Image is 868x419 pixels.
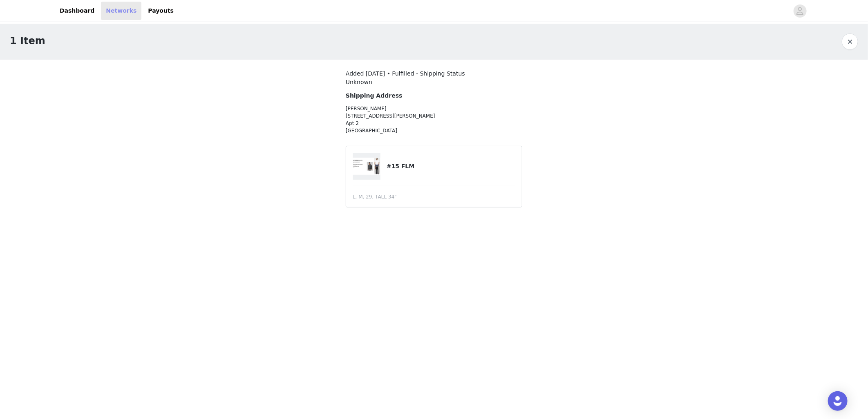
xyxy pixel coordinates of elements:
span: Added [DATE] • Fulfilled - Shipping Status Unknown [346,70,465,85]
a: Payouts [143,2,179,20]
a: Networks [101,2,141,20]
span: L, M, 29, TALL 34" [353,193,397,201]
img: #15 FLM [353,158,380,175]
h4: Shipping Address [346,91,478,100]
h4: #15 FLM [387,162,515,171]
p: [PERSON_NAME] [STREET_ADDRESS][PERSON_NAME] Apt 2 [GEOGRAPHIC_DATA] [346,105,478,134]
div: avatar [796,4,804,18]
div: Open Intercom Messenger [828,391,848,411]
a: Dashboard [55,2,99,20]
h1: 1 Item [10,33,45,48]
